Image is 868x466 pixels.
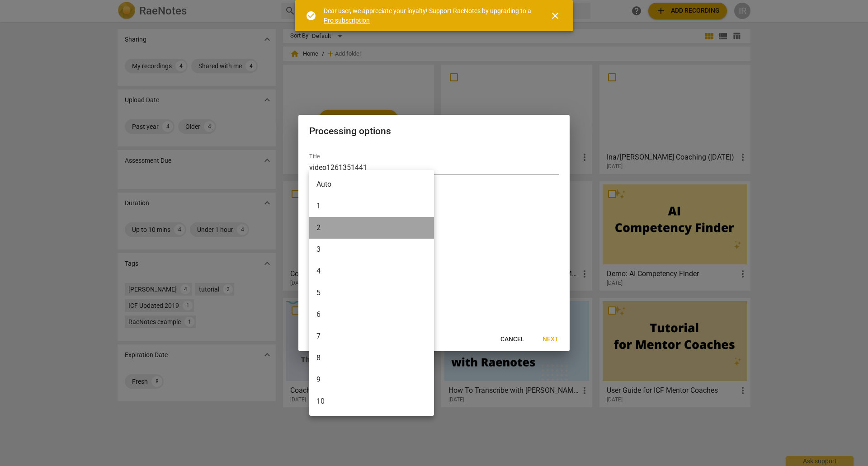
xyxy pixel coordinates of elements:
div: Dear user, we appreciate your loyalty! Support RaeNotes by upgrading to a [324,6,533,25]
li: 7 [309,325,434,347]
li: 1 [309,195,434,217]
span: check_circle [306,10,316,21]
li: 6 [309,304,434,325]
li: 5 [309,282,434,304]
li: 8 [309,347,434,369]
li: Auto [309,174,434,195]
li: 9 [309,369,434,391]
span: close [550,10,561,21]
li: 10 [309,391,434,412]
li: 4 [309,260,434,282]
button: Close [544,5,566,27]
li: 2 [309,217,434,239]
a: Pro subscription [324,17,370,24]
li: 3 [309,239,434,260]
